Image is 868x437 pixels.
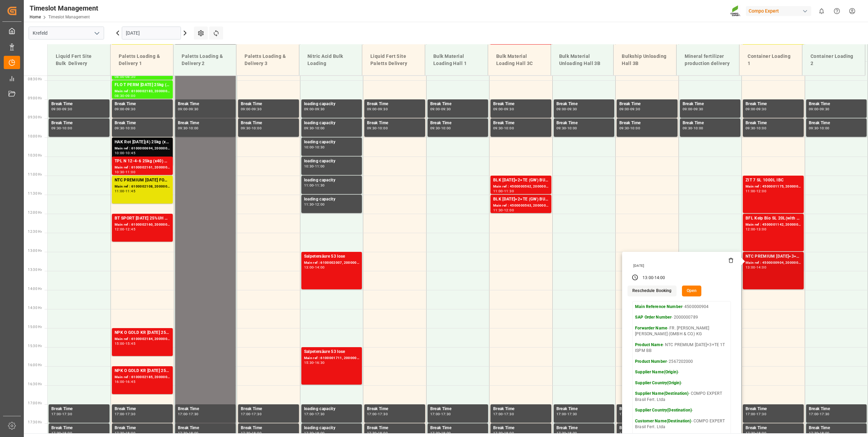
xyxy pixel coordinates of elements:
[126,127,135,130] div: 10:00
[115,374,170,380] div: Main ref : 6100002185, 2000001715
[241,101,296,108] div: Break Time
[367,108,377,111] div: 09:00
[241,108,251,111] div: 09:00
[746,101,801,108] div: Break Time
[314,165,315,168] div: -
[430,412,440,416] div: 17:00
[378,127,388,130] div: 10:00
[628,286,676,296] button: Reschedule Booking
[124,380,126,383] div: -
[746,127,755,130] div: 09:30
[124,342,126,345] div: -
[441,127,451,130] div: 10:00
[179,50,231,70] div: Paletts Loading & Delivery 2
[124,127,126,130] div: -
[504,127,514,130] div: 10:00
[61,127,62,130] div: -
[809,101,864,108] div: Break Time
[304,127,314,130] div: 09:30
[755,190,756,193] div: -
[377,412,378,416] div: -
[116,50,168,70] div: Paletts Loading & Delivery 1
[304,165,314,168] div: 10:30
[692,127,693,130] div: -
[494,50,545,70] div: Bulk Material Loading Hall 3C
[683,120,738,127] div: Break Time
[682,286,702,296] button: Open
[635,369,728,375] p: -
[504,108,514,111] div: 09:30
[820,127,830,130] div: 10:00
[493,209,503,212] div: 11:30
[124,151,126,155] div: -
[115,336,170,342] div: Main ref : 6100002184, 2000001715
[115,329,170,336] div: NPK O GOLD KR [DATE] 25kg (x60) IT
[556,108,566,111] div: 09:00
[493,108,503,111] div: 09:00
[683,127,692,130] div: 09:30
[251,127,252,130] div: -
[746,253,801,260] div: NTC PREMIUM [DATE]+3+TE 1T ISPM BB
[745,50,797,70] div: Container Loading 1
[115,108,124,111] div: 09:00
[115,151,124,155] div: 10:00
[115,368,170,374] div: NPK O GOLD KR [DATE] 25kg (x60) IT
[503,127,504,130] div: -
[115,412,124,416] div: 17:00
[493,120,549,127] div: Break Time
[440,412,441,416] div: -
[493,196,549,203] div: BLK [DATE]+2+TE (GW) BULK
[567,127,577,130] div: 10:00
[315,361,325,364] div: 16:30
[29,27,104,39] input: Type to search/select
[314,146,315,149] div: -
[746,177,801,184] div: ZIT 7 SL 1000L IBC
[304,177,360,184] div: loading capacity
[115,82,170,88] div: FLO T PERM [DATE] 25kg (x40) INTNTC CLASSIC [DATE] 25kg (x40) DE,EN,PL
[377,127,378,130] div: -
[124,94,126,97] div: -
[315,266,325,269] div: 14:00
[304,139,360,146] div: loading capacity
[814,3,829,19] button: show 0 new notifications
[430,120,486,127] div: Break Time
[304,158,360,165] div: loading capacity
[115,127,124,130] div: 09:30
[556,101,612,108] div: Break Time
[653,275,654,281] div: -
[115,101,170,108] div: Break Time
[431,50,482,70] div: Bulk Material Loading Hall 1
[51,108,61,111] div: 09:00
[304,253,360,260] div: Salpetersäure 53 lose
[818,108,819,111] div: -
[619,108,629,111] div: 09:00
[126,94,135,97] div: 09:00
[115,228,124,231] div: 12:00
[746,190,755,193] div: 11:00
[694,127,703,130] div: 10:00
[818,127,819,130] div: -
[115,177,170,184] div: NTC PREMIUM [DATE] FOL 50 INT (MSE)FLO T EAGLE K 12-0-24 25kg (x40) INTFLO T TURF BS 20-5-8 25kg ...
[730,5,741,17] img: Screenshot%202023-09-29%20at%2010.02.21.png_1712312052.png
[746,4,814,17] button: Compo Expert
[635,391,688,396] strong: Supplier Name(Destination)
[304,355,360,361] div: Main ref : 6100001711, 2000001422
[304,361,314,364] div: 15:30
[28,344,42,348] span: 15:30 Hr
[315,146,325,149] div: 10:30
[187,108,188,111] div: -
[304,120,360,127] div: loading capacity
[28,363,42,367] span: 16:00 Hr
[746,260,801,266] div: Main ref : 4500000904, 2000000789
[378,412,388,416] div: 17:30
[304,184,314,187] div: 11:00
[630,127,640,130] div: 10:00
[314,361,315,364] div: -
[635,419,691,423] strong: Customer Name(Destination)
[115,342,124,345] div: 15:00
[304,266,314,269] div: 13:00
[28,211,42,214] span: 12:00 Hr
[367,120,422,127] div: Break Time
[430,406,486,412] div: Break Time
[635,370,678,374] strong: Supplier Name(Origin)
